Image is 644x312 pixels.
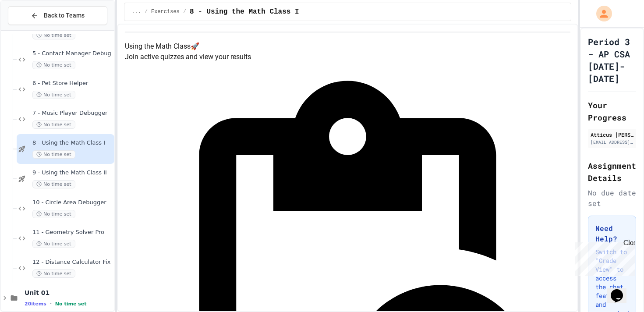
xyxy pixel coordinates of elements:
span: 11 - Geometry Solver Pro [32,229,113,236]
span: No time set [32,31,75,39]
span: ... [131,8,141,15]
span: No time set [32,240,75,248]
span: 5 - Contact Manager Debug [32,50,113,57]
span: No time set [32,121,75,129]
h3: Need Help? [595,223,629,244]
span: No time set [32,269,75,278]
h4: Using the Math Class 🚀 [125,41,570,52]
h2: Your Progress [588,99,636,124]
span: No time set [32,150,75,159]
span: 9 - Using the Math Class II [32,169,113,177]
h1: Period 3 - AP CSA [DATE]-[DATE] [588,35,636,85]
h2: Assignment Details [588,160,636,184]
div: Chat with us now!Close [4,4,60,56]
span: No time set [32,180,75,188]
span: / [183,8,186,15]
p: Join active quizzes and view your results [125,52,570,62]
span: 10 - Circle Area Debugger [32,199,113,206]
span: / [145,8,148,15]
span: 8 - Using the Math Class I [190,7,299,17]
span: Back to Teams [44,11,85,20]
div: My Account [587,4,614,24]
div: [EMAIL_ADDRESS][DOMAIN_NAME] [591,139,633,145]
iframe: chat widget [571,239,635,276]
span: 20 items [25,301,46,307]
span: No time set [55,301,87,307]
span: 6 - Pet Store Helper [32,80,113,87]
span: 12 - Distance Calculator Fix [32,259,113,266]
div: No due date set [588,188,636,209]
span: • [50,300,52,307]
span: 7 - Music Player Debugger [32,110,113,117]
button: Back to Teams [8,6,107,25]
span: No time set [32,210,75,218]
span: No time set [32,61,75,69]
div: Atticus [PERSON_NAME] [591,131,633,138]
span: Unit 01 [25,289,113,297]
span: Exercises [151,8,180,15]
iframe: chat widget [607,277,635,303]
span: No time set [32,91,75,99]
span: 8 - Using the Math Class I [32,139,113,147]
